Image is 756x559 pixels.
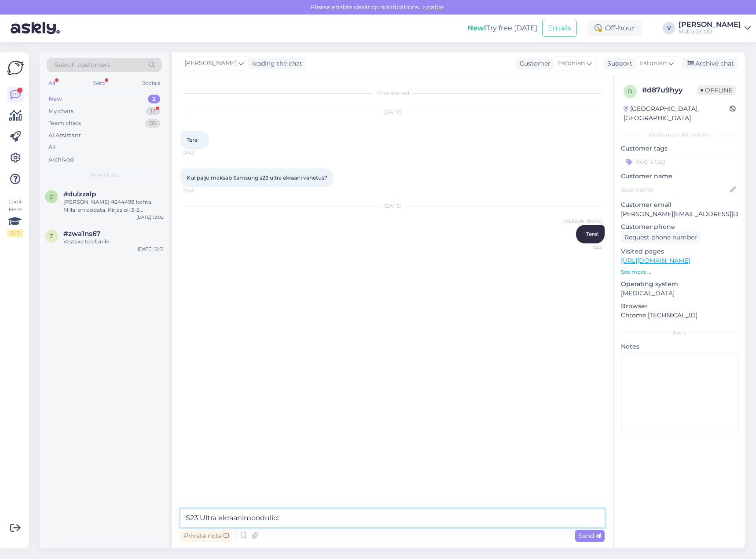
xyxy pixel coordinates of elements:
div: [DATE] 12:02 [136,214,164,221]
div: # d87u9hyy [642,85,697,96]
div: Look Here [7,198,23,237]
span: Send [579,532,601,540]
p: Customer email [621,200,738,210]
img: Askly Logo [7,59,24,76]
p: Operating system [621,279,738,289]
div: Socials [140,77,162,89]
div: Try free [DATE]: [467,23,539,33]
span: Tere [187,136,198,143]
p: Customer tags [621,144,738,153]
div: 12 [146,107,160,116]
span: Offline [697,85,736,95]
b: New! [467,24,486,32]
span: Kui palju maksab Samsung s23 ultra ekraani vahetus? [187,174,327,181]
span: [PERSON_NAME] [184,59,237,68]
span: Enable [420,3,446,11]
span: #dulzzalp [63,190,96,198]
button: Emails [542,20,577,37]
div: Extra [621,329,738,337]
div: [PERSON_NAME] [679,21,741,28]
div: Off-hour [587,20,642,36]
div: Team chats [48,119,81,128]
textarea: S23 Ultra ekraanimoodulid: [180,509,605,527]
div: Support [604,59,632,68]
div: [DATE] [180,202,605,210]
div: Request phone number [621,232,701,243]
div: leading the chat [249,59,302,68]
div: Vastake telefonile [63,238,164,246]
p: Chrome [TECHNICAL_ID] [621,311,738,320]
span: Search customers [55,60,110,70]
div: AI Assistant [48,131,81,140]
div: Customer [516,59,550,68]
div: 2 / 3 [7,229,23,237]
div: Chat started [180,89,605,97]
span: d [49,193,54,200]
a: [PERSON_NAME]Mobix JK OÜ [679,21,751,35]
span: [PERSON_NAME] [564,218,602,224]
div: [GEOGRAPHIC_DATA], [GEOGRAPHIC_DATA] [624,104,730,123]
span: d [628,88,632,95]
p: Browser [621,302,738,311]
p: [PERSON_NAME][EMAIL_ADDRESS][DOMAIN_NAME] [621,210,738,219]
p: [MEDICAL_DATA] [621,289,738,298]
p: Customer phone [621,222,738,232]
div: [DATE] 12:51 [138,246,164,252]
div: Web [91,77,106,89]
div: [PERSON_NAME] #244498 kohta. Millal on oodata. Kirjas oli 3-5 tööpäeva. [63,198,164,214]
span: Estonian [640,59,667,68]
a: [URL][DOMAIN_NAME] [621,257,690,265]
div: My chats [48,107,73,116]
div: New [48,95,62,103]
p: Customer name [621,172,738,181]
p: See more ... [621,268,738,276]
p: Notes [621,342,738,351]
div: Private note [180,530,232,542]
div: All [48,143,56,152]
div: Customer information [621,131,738,139]
span: New chats [90,171,118,179]
input: Add name [621,185,728,195]
div: All [47,77,57,89]
div: Mobix JK OÜ [679,28,741,35]
span: Estonian [558,59,585,68]
div: Archive chat [682,58,738,70]
span: 21:42 [183,150,216,156]
span: Tere! [586,231,598,237]
div: 2 [148,95,160,103]
span: z [50,233,53,239]
span: 8:22 [569,244,602,250]
input: Add a tag [621,155,738,168]
div: 55 [145,119,160,128]
span: 21:42 [183,188,216,194]
p: Visited pages [621,247,738,256]
div: Archived [48,155,74,164]
div: V [663,22,675,34]
span: #zwa1ns67 [63,230,100,238]
div: [DATE] [180,108,605,116]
